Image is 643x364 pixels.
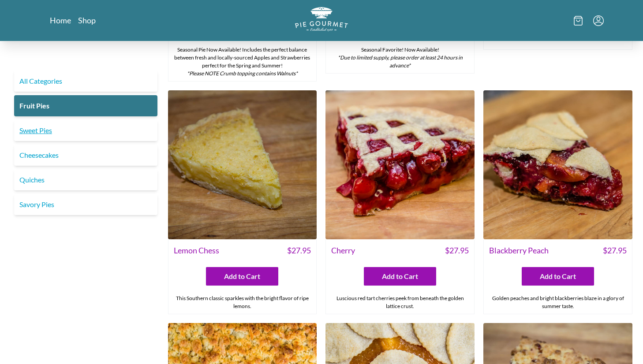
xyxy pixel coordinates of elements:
span: $ 27.95 [445,245,469,256]
em: *Please NOTE Crumb topping contains Walnuts* [187,70,298,77]
a: Sweet Pies [14,120,157,141]
div: Seasonal Pie Now Available! Includes the perfect balance between fresh and locally-sourced Apples... [168,42,317,81]
span: Add to Cart [224,271,260,282]
span: Add to Cart [540,271,576,282]
span: $ 27.95 [287,245,311,256]
img: logo [295,7,348,31]
a: Cheesecakes [14,145,157,166]
a: Home [50,15,71,26]
span: Add to Cart [382,271,418,282]
button: Add to Cart [206,267,278,286]
a: Savory Pies [14,194,157,215]
img: Blackberry Peach [483,90,632,239]
div: Golden peaches and bright blackberries blaze in a glory of summer taste. [484,291,632,314]
button: Add to Cart [364,267,436,286]
a: Quiches [14,169,157,190]
div: Luscious red tart cherries peek from beneath the golden lattice crust. [326,291,474,314]
span: Cherry [331,245,355,256]
img: Lemon Chess [168,90,317,239]
span: Blackberry Peach [489,245,549,256]
img: Cherry [325,90,475,239]
a: Fruit Pies [14,95,157,116]
span: Lemon Chess [174,245,219,256]
a: Logo [295,7,348,34]
em: *Due to limited supply, please order at least 24 hours in advance* [338,54,463,69]
div: Seasonal Favorite! Now Available! [326,42,474,73]
button: Menu [593,15,604,26]
button: Add to Cart [522,267,594,286]
div: This Southern classic sparkles with the bright flavor of ripe lemons. [168,291,317,314]
span: $ 27.95 [603,245,627,256]
a: All Categories [14,71,157,92]
a: Shop [78,15,96,26]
